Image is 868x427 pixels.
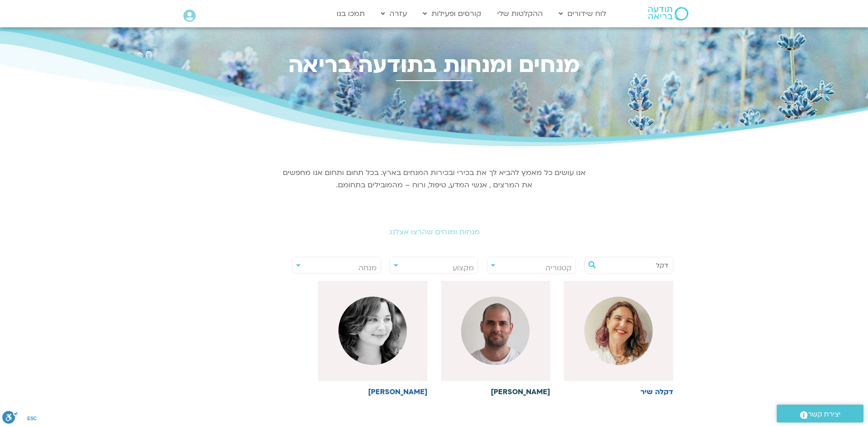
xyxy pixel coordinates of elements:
[332,5,369,22] a: תמכו בנו
[493,5,547,22] a: ההקלטות שלי
[584,297,653,365] img: %D7%93%D7%A7%D7%9C%D7%94-%D7%A9%D7%99%D7%A8-%D7%A2%D7%9E%D7%95%D7%93-%D7%9E%D7%A8%D7%A6%D7%94.jpeg
[777,405,863,422] a: יצירת קשר
[418,5,486,22] a: קורסים ופעילות
[179,52,690,77] h2: מנחים ומנחות בתודעה בריאה
[452,263,474,273] span: מקצוע
[441,281,551,396] a: [PERSON_NAME]
[554,5,611,22] a: לוח שידורים
[441,388,551,396] h6: [PERSON_NAME]
[461,297,530,365] img: %D7%93%D7%A7%D7%9C-jpg.avif
[376,5,411,22] a: עזרה
[338,297,407,365] img: %D7%93%D7%99%D7%A7%D7%9C%D7%94-%D7%90%D7%99%D7%9C-%D7%A1%D7%99%D7%98%D7%95%D7%9F.jpg
[281,167,587,191] p: אנו עושים כל מאמץ להביא לך את בכירי ובכירות המנחים בארץ. בכל תחום ותחום אנו מחפשים את המרצים , אנ...
[808,408,841,421] span: יצירת קשר
[564,388,673,396] h6: דקלה שיר
[648,7,688,21] img: תודעה בריאה
[599,257,668,273] input: חיפוש
[318,281,427,396] a: [PERSON_NAME]
[564,281,673,396] a: דקלה שיר
[546,263,572,273] span: קטגוריה
[359,263,377,273] span: מנחה
[318,388,427,396] h6: [PERSON_NAME]
[179,228,690,236] h2: מנחות ומנחים שהרצו אצלנו:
